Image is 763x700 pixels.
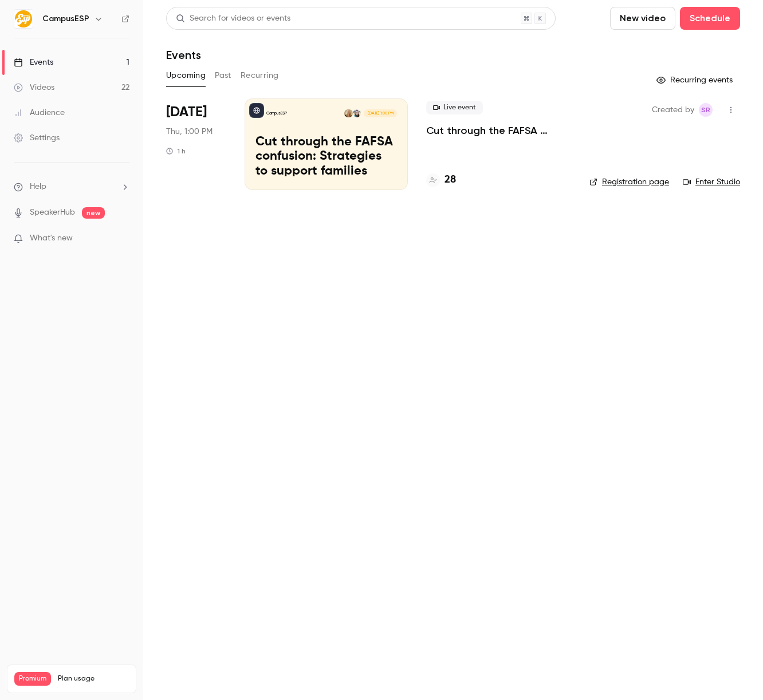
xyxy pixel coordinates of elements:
button: Schedule [680,7,740,30]
span: new [82,207,105,219]
img: CampusESP [14,10,33,28]
span: Thu, 1:00 PM [166,126,213,137]
span: Stephanie Robinson [699,103,713,117]
div: Audience [14,107,65,118]
span: Help [30,181,46,193]
span: Live event [426,101,483,114]
span: [DATE] 1:00 PM [364,109,396,117]
div: Oct 16 Thu, 1:00 PM (America/New York) [166,98,226,190]
img: Melanie Muenzer [344,109,352,117]
span: SR [701,103,710,117]
button: New video [610,7,675,30]
div: Settings [14,132,60,144]
p: CampusESP [266,110,287,116]
span: What's new [30,232,73,244]
img: Melissa Greiner [353,109,361,117]
a: Cut through the FAFSA confusion: Strategies to support families [426,124,571,137]
h1: Events [166,48,201,62]
div: Videos [14,82,54,93]
span: Premium [14,672,51,686]
span: Plan usage [58,674,129,683]
button: Recurring events [651,71,740,89]
span: [DATE] [166,103,207,121]
li: help-dropdown-opener [14,181,129,193]
a: SpeakerHub [30,207,75,219]
p: Cut through the FAFSA confusion: Strategies to support families [255,135,397,179]
a: Enter Studio [683,176,740,188]
button: Past [215,66,231,85]
div: 1 h [166,147,186,156]
h6: CampusESP [42,13,89,25]
a: Cut through the FAFSA confusion: Strategies to support familiesCampusESPMelissa GreinerMelanie Mu... [245,98,408,190]
div: Events [14,57,53,68]
h4: 28 [445,172,456,188]
a: 28 [426,172,456,188]
a: Registration page [589,176,669,188]
div: Search for videos or events [176,13,290,25]
button: Recurring [241,66,279,85]
span: Created by [652,103,694,117]
iframe: Noticeable Trigger [116,234,129,244]
button: Upcoming [166,66,206,85]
